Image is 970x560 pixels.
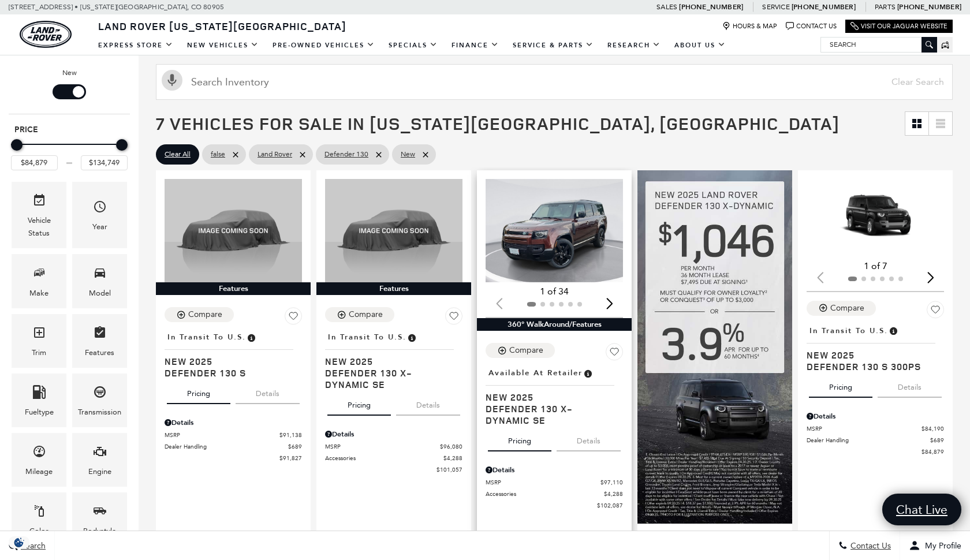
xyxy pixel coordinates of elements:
[12,374,66,427] div: FueltypeFueltype
[809,324,888,337] span: In Transit to U.S.
[72,254,127,308] div: ModelModel
[679,2,743,12] a: [PHONE_NUMBER]
[165,417,302,428] div: Pricing Details - Defender 130 S
[20,214,58,240] div: Vehicle Status
[486,465,623,475] div: Pricing Details - Defender 130 X-Dynamic SE
[923,265,938,290] div: Next slide
[25,465,53,478] div: Mileage
[156,64,953,100] input: Search Inventory
[349,309,383,320] div: Compare
[167,331,246,344] span: In Transit to U.S.
[327,390,391,416] button: pricing tab
[486,490,604,498] span: Accessories
[325,356,454,367] span: New 2025
[440,442,462,451] span: $96,080
[443,454,462,462] span: $4,288
[246,331,256,344] span: Vehicle has shipped from factory of origin. Estimated time of delivery to Retailer is on average ...
[72,314,127,368] div: FeaturesFeatures
[11,155,58,170] input: Minimum
[486,478,623,487] a: MSRP $97,110
[325,429,462,439] div: Pricing Details - Defender 130 X-Dynamic SE
[91,19,353,33] a: Land Rover [US_STATE][GEOGRAPHIC_DATA]
[11,135,128,170] div: Price
[93,263,107,286] span: Model
[486,490,623,498] a: Accessories $4,288
[328,331,406,344] span: In Transit to U.S.
[266,35,382,55] a: Pre-Owned Vehicles
[6,536,32,548] section: Click to Open Cookie Consent Modal
[667,35,733,55] a: About Us
[786,22,837,31] a: Contact Us
[807,447,944,456] a: $84,879
[597,501,623,510] span: $102,087
[14,125,124,135] h5: Price
[921,424,944,433] span: $84,190
[509,345,543,356] div: Compare
[325,307,394,322] button: Compare Vehicle
[930,436,944,445] span: $689
[882,494,961,525] a: Chat Live
[236,379,300,404] button: details tab
[606,343,623,365] button: Save Vehicle
[167,379,230,404] button: pricing tab
[78,406,121,419] div: Transmission
[890,502,953,517] span: Chat Live
[288,442,302,451] span: $689
[211,147,225,162] span: false
[258,147,292,162] span: Land Rover
[807,436,944,445] a: Dealer Handling $689
[72,492,127,546] div: BodystyleBodystyle
[807,260,944,272] div: 1 of 7
[12,433,66,487] div: MileageMileage
[20,21,72,48] a: land-rover
[89,287,111,300] div: Model
[807,179,944,256] div: 1 / 2
[98,19,346,33] span: Land Rover [US_STATE][GEOGRAPHIC_DATA]
[285,307,302,329] button: Save Vehicle
[93,501,107,525] span: Bodystyle
[85,346,114,359] div: Features
[116,139,128,151] div: Maximum Price
[325,367,454,390] span: Defender 130 X-Dynamic SE
[325,442,462,451] a: MSRP $96,080
[486,501,623,510] a: $102,087
[180,35,266,55] a: New Vehicles
[91,35,180,55] a: EXPRESS STORE
[486,179,623,282] img: 2025 Land Rover Defender 130 X-Dynamic SE 1
[325,179,462,282] img: 2025 Land Rover Defender 130 X-Dynamic SE
[656,3,677,11] span: Sales
[12,492,66,546] div: ColorColor
[62,67,77,79] label: New
[88,465,111,478] div: Engine
[93,197,107,221] span: Year
[188,309,222,320] div: Compare
[382,35,445,55] a: Specials
[325,329,462,390] a: In Transit to U.S.New 2025Defender 130 X-Dynamic SE
[486,285,623,298] div: 1 of 34
[12,182,66,248] div: VehicleVehicle Status
[279,454,302,462] span: $91,827
[9,3,224,11] a: [STREET_ADDRESS] • [US_STATE][GEOGRAPHIC_DATA], CO 80905
[583,367,593,379] span: Vehicle is in stock and ready for immediate delivery. Due to demand, availability is subject to c...
[162,70,182,91] svg: Click to toggle on voice search
[921,447,944,456] span: $84,879
[888,324,898,337] span: Vehicle has shipped from factory of origin. Estimated time of delivery to Retailer is on average ...
[486,179,623,282] div: 1 / 2
[165,356,293,367] span: New 2025
[156,282,311,295] div: Features
[324,147,368,162] span: Defender 130
[32,191,46,214] span: Vehicle
[396,390,460,416] button: details tab
[445,307,462,329] button: Save Vehicle
[807,361,935,372] span: Defender 130 S 300PS
[807,436,930,445] span: Dealer Handling
[878,372,942,398] button: details tab
[165,179,302,282] img: 2025 Land Rover Defender 130 S
[32,323,46,346] span: Trim
[165,367,293,379] span: Defender 130 S
[93,442,107,465] span: Engine
[486,403,614,426] span: Defender 130 X-Dynamic SE
[32,442,46,465] span: Mileage
[325,454,443,462] span: Accessories
[436,465,462,474] span: $101,057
